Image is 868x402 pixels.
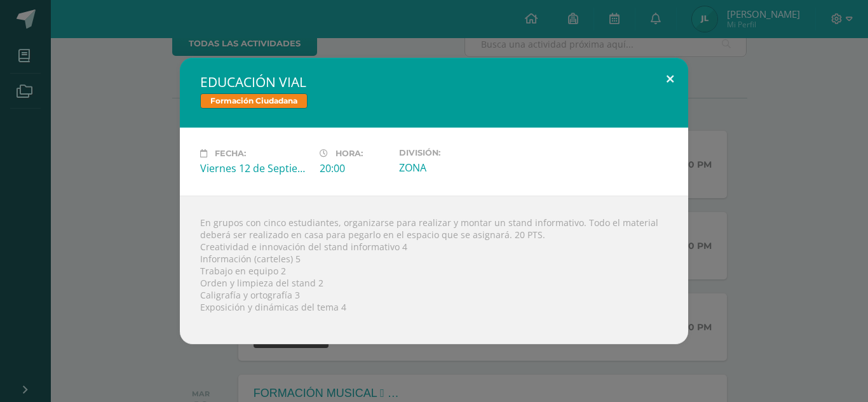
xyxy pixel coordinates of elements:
span: Hora: [336,149,363,158]
h2: EDUCACIÓN VIAL [200,73,668,91]
label: División: [399,148,508,157]
div: ZONA [399,161,508,175]
span: Formación Ciudadana [200,93,308,109]
div: En grupos con cinco estudiantes, organizarse para realizar y montar un stand informativo. Todo el... [180,196,688,344]
button: Close (Esc) [652,58,688,101]
span: Fecha: [215,149,246,158]
div: Viernes 12 de Septiembre [200,161,309,175]
div: 20:00 [320,161,389,175]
